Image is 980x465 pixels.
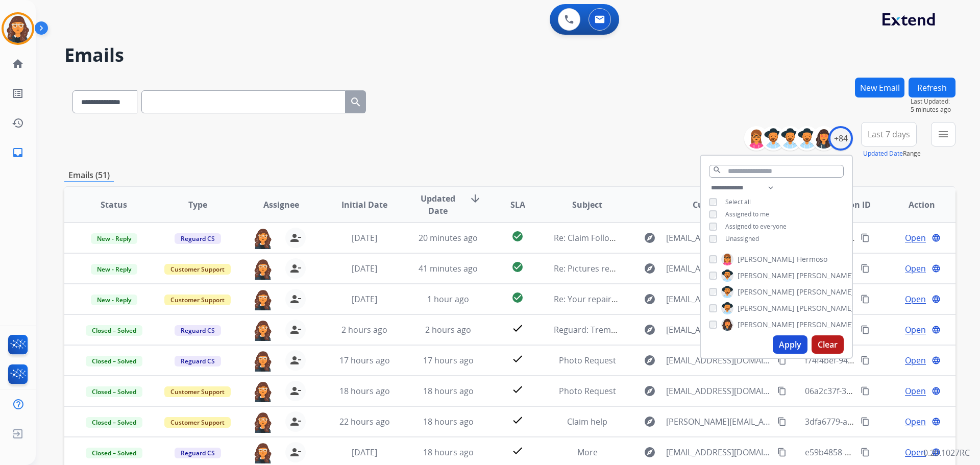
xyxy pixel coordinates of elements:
span: 22 hours ago [339,416,390,427]
mat-icon: content_copy [777,386,787,396]
span: Re: Your repaired product is ready for pickup [554,293,727,305]
img: avatar [4,14,32,43]
span: [EMAIL_ADDRESS][DOMAIN_NAME] [666,293,771,305]
span: Reguard CS [175,448,221,458]
span: Assignee [263,199,299,211]
img: agent-avatar [253,350,273,372]
span: [PERSON_NAME] [738,271,795,281]
mat-icon: check [511,383,524,396]
mat-icon: explore [644,446,656,458]
mat-icon: content_copy [861,417,870,426]
span: Open [905,324,926,336]
mat-icon: home [12,58,24,70]
span: Range [863,149,921,158]
span: 3dfa6779-a20a-47e6-806a-3542d4aa30bb [805,416,962,427]
mat-icon: content_copy [861,295,870,304]
span: 18 hours ago [339,385,390,397]
h2: Emails [64,45,955,65]
mat-icon: language [932,264,941,273]
span: e59b4858-36e3-401b-9f9e-6646baadb40a [805,447,963,458]
mat-icon: list_alt [12,87,24,100]
span: Subject [572,199,602,211]
mat-icon: content_copy [777,417,787,426]
span: Open [905,293,926,305]
span: [PERSON_NAME] [738,287,795,297]
mat-icon: check [511,414,524,426]
span: [EMAIL_ADDRESS][DOMAIN_NAME] [666,354,771,366]
span: 17 hours ago [423,355,474,366]
p: 0.20.1027RC [923,447,970,459]
span: 06a2c37f-3ffc-4c64-aea8-22132eb6159d [805,385,956,397]
mat-icon: content_copy [777,356,787,365]
span: Closed – Solved [86,386,142,397]
span: [EMAIL_ADDRESS][DOMAIN_NAME] [666,446,771,458]
span: [PERSON_NAME] [738,254,795,264]
mat-icon: person_remove [289,293,302,305]
span: New - Reply [91,233,137,244]
mat-icon: person_remove [289,232,302,244]
span: Reguard CS [175,233,221,244]
span: Claim help [567,416,607,427]
span: [DATE] [352,447,377,458]
span: 5 minutes ago [911,106,955,114]
span: Hermoso [797,254,827,264]
mat-icon: inbox [12,146,24,159]
span: [EMAIL_ADDRESS][DOMAIN_NAME] [666,324,771,336]
span: [EMAIL_ADDRESS][DOMAIN_NAME] [666,262,771,275]
span: 18 hours ago [423,416,474,427]
span: Last Updated: [911,97,955,106]
mat-icon: arrow_downward [469,192,481,205]
img: agent-avatar [253,258,273,280]
span: Updated Date [415,192,461,217]
mat-icon: language [932,356,941,365]
mat-icon: explore [644,415,656,428]
span: Open [905,446,926,458]
mat-icon: search [350,96,362,108]
img: agent-avatar [253,320,273,341]
span: Closed – Solved [86,325,142,336]
mat-icon: check [511,322,524,334]
span: Status [101,199,127,211]
span: Type [188,199,207,211]
span: f74f4bef-948b-454e-9026-a0c0ea185999 [805,355,957,366]
mat-icon: check_circle [511,261,524,273]
span: [EMAIL_ADDRESS][PERSON_NAME][DOMAIN_NAME] [666,232,771,244]
mat-icon: language [932,233,941,242]
span: SLA [510,199,525,211]
mat-icon: check [511,353,524,365]
span: 18 hours ago [423,447,474,458]
span: 17 hours ago [339,355,390,366]
img: agent-avatar [253,381,273,402]
span: 18 hours ago [423,385,474,397]
mat-icon: language [932,295,941,304]
span: Customer Support [164,264,231,275]
span: Customer Support [164,386,231,397]
span: Open [905,354,926,366]
span: New - Reply [91,295,137,305]
span: Open [905,262,926,275]
span: Assigned to everyone [725,222,787,231]
mat-icon: menu [937,128,949,140]
span: Initial Date [341,199,387,211]
span: [DATE] [352,263,377,274]
span: Closed – Solved [86,356,142,366]
button: Refresh [909,78,955,97]
span: Closed – Solved [86,448,142,458]
span: 20 minutes ago [419,232,478,243]
span: Last 7 days [868,132,910,136]
mat-icon: person_remove [289,262,302,275]
span: Reguard: Tremendous Fulfillment [554,324,682,335]
span: [PERSON_NAME] [797,320,854,330]
span: Assigned to me [725,210,769,218]
mat-icon: check_circle [511,291,524,304]
span: Photo Request [559,385,616,397]
mat-icon: person_remove [289,415,302,428]
mat-icon: content_copy [861,233,870,242]
mat-icon: content_copy [861,264,870,273]
span: Reguard CS [175,325,221,336]
span: Closed – Solved [86,417,142,428]
mat-icon: explore [644,354,656,366]
mat-icon: content_copy [861,356,870,365]
button: Last 7 days [861,122,917,146]
span: Re: Claim Follow-Up [554,232,629,243]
